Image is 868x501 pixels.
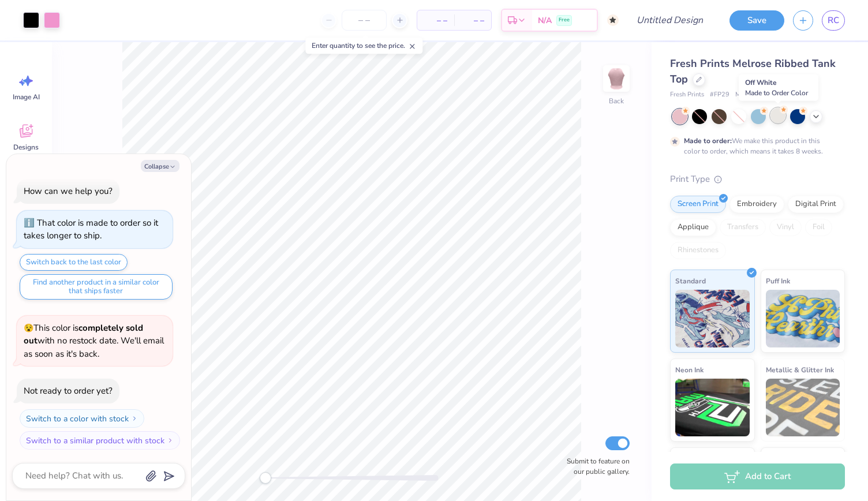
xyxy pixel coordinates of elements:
[720,219,766,236] div: Transfers
[20,254,128,271] button: Switch back to the last color
[766,364,834,376] span: Metallic & Glitter Ink
[828,14,839,27] span: RC
[609,96,624,106] div: Back
[729,196,784,213] div: Embroidery
[684,136,826,156] div: We make this product in this color to order, which means it takes 8 weeks.
[766,275,790,287] span: Puff Ink
[24,185,113,197] div: How can we help you?
[538,14,552,27] span: N/A
[167,437,174,444] img: Switch to a similar product with stock
[670,173,845,186] div: Print Type
[20,409,144,428] button: Switch to a color with stock
[141,160,179,172] button: Collapse
[670,57,836,86] span: Fresh Prints Melrose Ribbed Tank Top
[769,219,802,236] div: Vinyl
[745,88,808,98] span: Made to Order Color
[788,196,844,213] div: Digital Print
[729,10,784,31] button: Save
[560,456,630,477] label: Submit to feature on our public gallery.
[670,196,726,213] div: Screen Print
[424,14,447,27] span: – –
[766,290,840,347] img: Puff Ink
[605,67,628,90] img: Back
[670,219,716,236] div: Applique
[822,10,845,31] a: RC
[710,90,729,100] span: # FP29
[670,242,726,259] div: Rhinestones
[20,431,180,450] button: Switch to a similar product with stock
[24,322,143,347] strong: completely sold out
[342,10,387,31] input: – –
[670,90,704,100] span: Fresh Prints
[559,16,570,24] span: Free
[627,9,712,32] input: Untitled Design
[461,14,484,27] span: – –
[13,143,39,152] span: Designs
[305,38,422,54] div: Enter quantity to see the price.
[20,274,173,300] button: Find another product in a similar color that ships faster
[675,364,704,376] span: Neon Ink
[24,385,113,397] div: Not ready to order yet?
[675,290,750,347] img: Standard
[766,379,840,436] img: Metallic & Glitter Ink
[24,322,164,360] span: This color is with no restock date. We'll email as soon as it's back.
[675,379,750,436] img: Neon Ink
[24,217,158,242] div: That color is made to order so it takes longer to ship.
[739,74,818,101] div: Off White
[675,275,706,287] span: Standard
[13,92,40,102] span: Image AI
[684,136,732,145] strong: Made to order:
[24,323,33,334] span: 😵
[260,472,271,484] div: Accessibility label
[805,219,832,236] div: Foil
[131,415,138,422] img: Switch to a color with stock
